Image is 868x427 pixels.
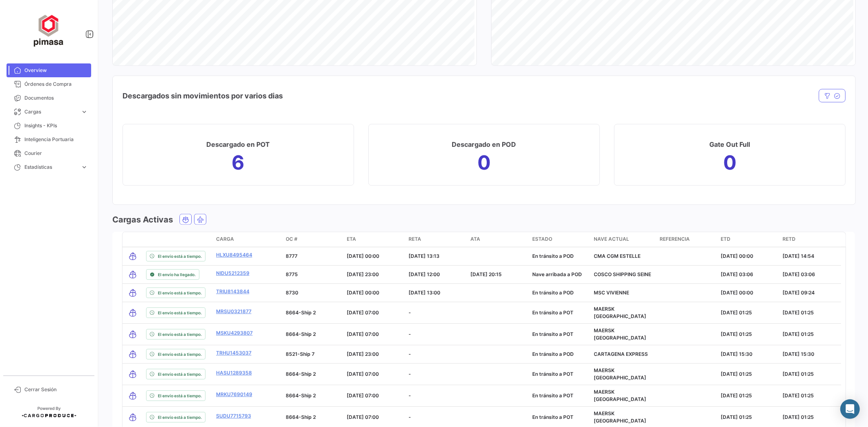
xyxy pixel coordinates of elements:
[532,253,574,259] span: En tránsito a POD
[783,392,814,399] span: [DATE] 01:25
[81,108,88,115] span: expand_more
[24,108,77,115] span: Cargas
[783,271,815,277] span: [DATE] 03:06
[783,253,814,259] span: [DATE] 14:54
[721,309,752,316] span: [DATE] 01:25
[216,235,234,243] span: Carga
[24,163,77,171] span: Estadísticas
[529,232,591,247] datatable-header-cell: Estado
[783,351,814,357] span: [DATE] 15:30
[409,392,411,399] span: -
[158,309,202,316] span: El envío está a tiempo.
[721,290,753,296] span: [DATE] 00:00
[783,235,796,243] span: RETD
[594,367,654,381] p: MAERSK [GEOGRAPHIC_DATA]
[344,232,406,247] datatable-header-cell: ETA
[7,146,91,160] a: Courier
[206,139,270,150] h3: Descargado en POT
[180,214,191,224] button: Ocean
[477,156,491,169] h1: 0
[158,290,202,296] span: El envío está a tiempo.
[594,271,654,278] p: COSCO SHIPPING SEINE
[783,309,814,316] span: [DATE] 01:25
[783,371,814,377] span: [DATE] 01:25
[286,253,341,260] p: 8777
[594,410,654,425] p: MAERSK [GEOGRAPHIC_DATA]
[7,119,91,133] a: Insights - KPIs
[783,331,814,337] span: [DATE] 01:25
[24,136,88,143] span: Inteligencia Portuaria
[717,232,779,247] datatable-header-cell: ETD
[347,371,379,377] span: [DATE] 07:00
[158,414,202,420] span: El envío está a tiempo.
[409,271,440,277] span: [DATE] 12:00
[783,290,815,296] span: [DATE] 09:24
[405,232,467,247] datatable-header-cell: RETA
[158,271,196,278] span: El envío ha llegado.
[467,232,529,247] datatable-header-cell: ATA
[721,235,730,243] span: ETD
[347,290,380,296] span: [DATE] 00:00
[721,351,752,357] span: [DATE] 15:30
[7,77,91,91] a: Órdenes de Compra
[24,67,88,74] span: Overview
[532,371,573,377] span: En tránsito a POT
[721,371,752,377] span: [DATE] 01:25
[7,91,91,105] a: Documentos
[81,163,88,171] span: expand_more
[24,81,88,88] span: Órdenes de Compra
[779,232,841,247] datatable-header-cell: RETD
[286,392,341,399] p: 8664-Ship 2
[594,289,654,296] p: MSC VIVIENNE
[158,392,202,399] span: El envío está a tiempo.
[28,10,69,50] img: ff117959-d04a-4809-8d46-49844dc85631.png
[347,309,379,316] span: [DATE] 07:00
[532,331,573,337] span: En tránsito a POT
[532,351,574,357] span: En tránsito a POD
[232,156,245,169] h1: 6
[409,290,440,296] span: [DATE] 13:00
[286,289,341,296] p: 8730
[532,290,574,296] span: En tránsito a POD
[347,351,379,357] span: [DATE] 23:00
[710,139,750,150] h3: Gate Out Full
[216,270,249,277] a: NIDU5212359
[122,232,143,247] datatable-header-cell: transportMode
[721,253,753,259] span: [DATE] 00:00
[347,331,379,337] span: [DATE] 07:00
[532,309,573,316] span: En tránsito a POT
[532,414,573,420] span: En tránsito a POT
[470,271,502,277] span: [DATE] 20:15
[409,309,411,316] span: -
[660,235,690,243] span: Referencia
[143,232,213,247] datatable-header-cell: delayStatus
[347,414,379,420] span: [DATE] 07:00
[721,271,753,277] span: [DATE] 03:06
[409,414,411,420] span: -
[591,232,657,247] datatable-header-cell: Nave actual
[532,392,573,399] span: En tránsito a POT
[286,235,298,243] span: OC #
[723,156,737,169] h1: 0
[656,232,717,247] datatable-header-cell: Referencia
[347,271,379,277] span: [DATE] 23:00
[158,253,202,259] span: El envío está a tiempo.
[216,369,252,377] a: HASU1289358
[721,392,752,399] span: [DATE] 01:25
[409,253,439,259] span: [DATE] 13:13
[195,214,206,224] button: Air
[721,414,752,420] span: [DATE] 01:25
[783,414,814,420] span: [DATE] 01:25
[286,271,341,278] p: 8775
[286,309,341,316] p: 8664-Ship 2
[283,232,344,247] datatable-header-cell: OC #
[347,253,380,259] span: [DATE] 00:00
[286,351,341,358] p: 8521-Ship 7
[347,392,379,399] span: [DATE] 07:00
[216,329,253,337] a: MSKU4293807
[470,235,480,243] span: ATA
[532,271,582,277] span: Nave arribada a POD
[409,235,421,243] span: RETA
[216,412,251,420] a: SUDU7715793
[594,305,654,320] p: MAERSK [GEOGRAPHIC_DATA]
